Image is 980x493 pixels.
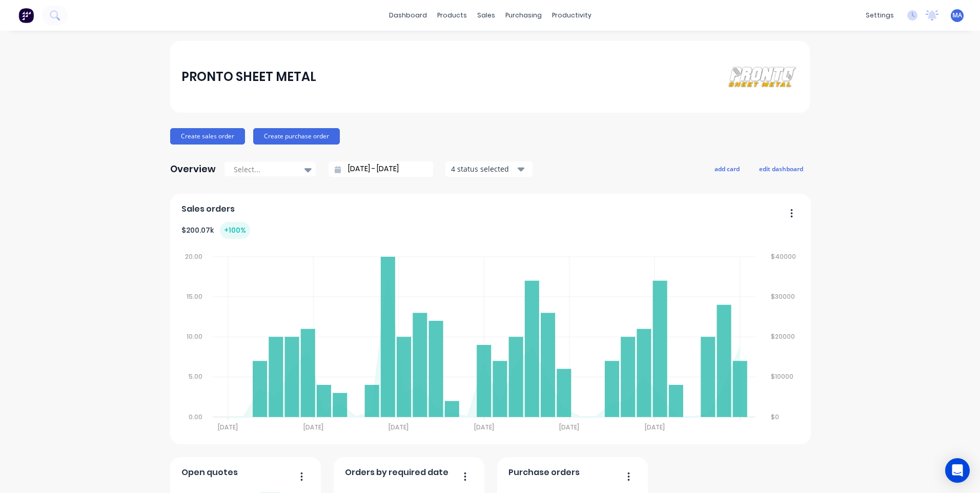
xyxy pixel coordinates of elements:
[187,292,202,301] tspan: 15.00
[472,8,500,23] div: sales
[253,128,340,145] button: Create purchase order
[389,423,409,432] tspan: [DATE]
[170,159,216,179] div: Overview
[384,8,432,23] a: dashboard
[727,66,799,88] img: PRONTO SHEET METAL
[772,332,796,341] tspan: $20000
[772,292,796,301] tspan: $30000
[170,128,245,145] button: Create sales order
[220,222,250,239] div: + 100 %
[181,67,316,87] div: PRONTO SHEET METAL
[189,373,202,381] tspan: 5.00
[445,161,533,177] button: 4 status selected
[189,413,202,421] tspan: 0.00
[645,423,665,432] tspan: [DATE]
[861,8,899,23] div: settings
[772,373,794,381] tspan: $10000
[708,162,746,175] button: add card
[181,466,238,479] span: Open quotes
[187,332,202,341] tspan: 10.00
[945,458,970,483] div: Open Intercom Messenger
[432,8,472,23] div: products
[303,423,323,432] tspan: [DATE]
[500,8,547,23] div: purchasing
[345,466,448,479] span: Orders by required date
[181,203,235,215] span: Sales orders
[752,162,810,175] button: edit dashboard
[474,423,494,432] tspan: [DATE]
[218,423,238,432] tspan: [DATE]
[547,8,597,23] div: productivity
[772,413,780,421] tspan: $0
[952,11,962,20] span: MA
[18,8,34,23] img: Factory
[451,163,516,174] div: 4 status selected
[181,222,250,239] div: $ 200.07k
[772,252,797,261] tspan: $40000
[560,423,580,432] tspan: [DATE]
[185,252,202,261] tspan: 20.00
[508,466,580,479] span: Purchase orders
